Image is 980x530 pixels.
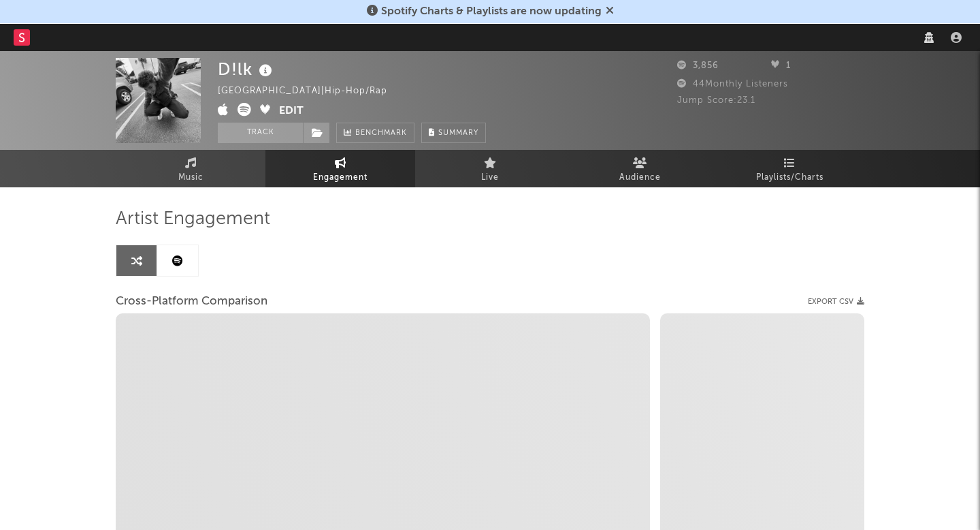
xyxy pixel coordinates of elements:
button: Export CSV [808,298,864,306]
button: Track [218,123,303,143]
span: 1 [771,61,791,70]
a: Playlists/Charts [715,150,864,187]
div: D!lk [218,58,276,80]
span: Audience [619,170,661,186]
span: Artist Engagement [116,211,270,228]
span: 44 Monthly Listeners [677,80,788,89]
button: Summary [421,123,486,143]
a: Benchmark [336,123,414,143]
a: Live [415,150,565,187]
span: Live [481,170,499,186]
span: Jump Score: 23.1 [677,96,755,105]
span: Playlists/Charts [756,170,823,186]
a: Audience [565,150,715,187]
a: Engagement [265,150,415,187]
span: Spotify Charts & Playlists are now updating [381,6,602,17]
span: Summary [438,129,478,137]
button: Edit [279,103,304,120]
span: 3,856 [677,61,719,70]
span: Benchmark [355,125,407,142]
span: Cross-Platform Comparison [116,294,267,310]
span: Dismiss [606,6,614,17]
span: Engagement [313,170,367,186]
a: Music [116,150,265,187]
span: Music [178,170,203,186]
div: [GEOGRAPHIC_DATA] | Hip-Hop/Rap [218,83,403,99]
